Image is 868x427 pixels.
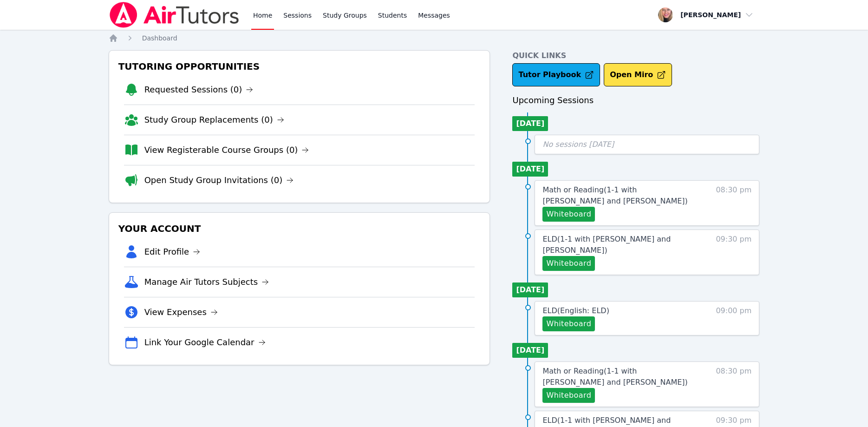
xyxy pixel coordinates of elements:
li: [DATE] [512,343,548,358]
a: ELD(1-1 with [PERSON_NAME] and [PERSON_NAME]) [542,234,699,256]
li: [DATE] [512,282,548,297]
span: ELD ( 1-1 with [PERSON_NAME] and [PERSON_NAME] ) [542,235,671,255]
button: Whiteboard [542,316,595,331]
a: Link Your Google Calendar [144,336,266,349]
a: View Registerable Course Groups (0) [144,144,309,157]
button: Whiteboard [542,388,595,403]
a: Dashboard [142,33,177,43]
a: ELD(English: ELD) [542,305,609,316]
h3: Tutoring Opportunities [117,58,483,75]
a: View Expenses [144,306,218,319]
span: 08:30 pm [716,184,751,222]
a: Math or Reading(1-1 with [PERSON_NAME] and [PERSON_NAME]) [542,366,699,388]
span: 09:00 pm [716,305,751,331]
a: Open Study Group Invitations (0) [144,174,294,187]
a: Study Group Replacements (0) [144,113,284,126]
span: 09:30 pm [716,234,751,271]
span: ELD ( English: ELD ) [542,306,609,315]
button: Whiteboard [542,207,595,222]
li: [DATE] [512,116,548,131]
span: No sessions [DATE] [542,140,614,149]
a: Math or Reading(1-1 with [PERSON_NAME] and [PERSON_NAME]) [542,184,699,207]
a: Edit Profile [144,245,201,258]
h4: Quick Links [512,50,759,61]
button: Whiteboard [542,256,595,271]
h3: Upcoming Sessions [512,94,759,107]
span: Math or Reading ( 1-1 with [PERSON_NAME] and [PERSON_NAME] ) [542,185,687,205]
span: Dashboard [142,34,177,42]
a: Requested Sessions (0) [144,83,254,96]
span: Math or Reading ( 1-1 with [PERSON_NAME] and [PERSON_NAME] ) [542,367,687,387]
span: Messages [418,11,450,20]
nav: Breadcrumb [109,33,760,43]
span: 08:30 pm [716,366,751,403]
button: Open Miro [604,63,672,86]
a: Manage Air Tutors Subjects [144,276,269,289]
li: [DATE] [512,162,548,177]
a: Tutor Playbook [512,63,600,86]
h3: Your Account [117,220,483,237]
img: Air Tutors [109,2,240,28]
